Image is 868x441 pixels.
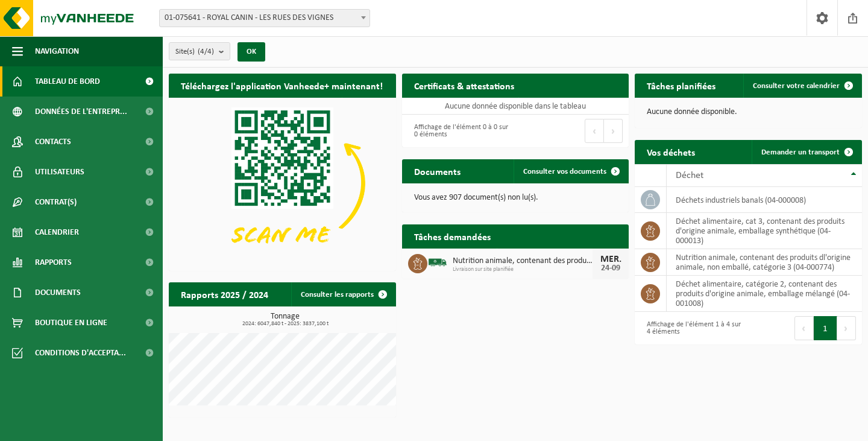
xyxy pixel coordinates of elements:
[599,264,623,273] div: 24-09
[35,127,71,157] span: Contacts
[752,140,861,164] a: Demander un transport
[169,74,395,97] h2: Téléchargez l'application Vanheede+ maintenant!
[761,148,840,156] span: Demander un transport
[402,98,629,115] td: Aucune donnée disponible dans le tableau
[402,224,503,248] h2: Tâches demandées
[414,194,617,202] p: Vous avez 907 document(s) non lu(s).
[676,171,703,180] span: Déchet
[175,43,214,61] span: Site(s)
[237,42,265,62] button: OK
[427,252,448,273] img: BL-SO-LV
[667,249,862,276] td: nutrition animale, contenant des produits dl'origine animale, non emballé, catégorie 3 (04-000774)
[35,247,72,278] span: Rapports
[599,255,623,264] div: MER.
[35,66,100,97] span: Tableau de bord
[35,338,126,368] span: Conditions d'accepta...
[794,316,814,340] button: Previous
[667,213,862,249] td: déchet alimentaire, cat 3, contenant des produits d'origine animale, emballage synthétique (04-00...
[641,315,742,341] div: Affichage de l'élément 1 à 4 sur 4 éléments
[35,97,127,127] span: Données de l'entrepr...
[647,108,850,116] p: Aucune donnée disponible.
[35,187,77,217] span: Contrat(s)
[453,256,593,266] span: Nutrition animale, contenant des produits dl'origine animale, non emballé, catég...
[753,82,840,90] span: Consulter votre calendrier
[160,10,370,27] span: 01-075641 - ROYAL CANIN - LES RUES DES VIGNES
[453,266,593,273] span: Livraison sur site planifiée
[198,48,214,56] count: (4/4)
[175,321,396,327] span: 2024: 6047,840 t - 2025: 3837,100 t
[814,316,837,340] button: 1
[291,282,395,306] a: Consulter les rapports
[585,119,604,143] button: Previous
[635,74,728,97] h2: Tâches planifiées
[743,74,861,98] a: Consulter votre calendrier
[35,217,79,247] span: Calendrier
[169,282,280,306] h2: Rapports 2025 / 2024
[169,98,396,268] img: Download de VHEPlus App
[667,187,862,213] td: déchets industriels banals (04-000008)
[408,118,509,144] div: Affichage de l'élément 0 à 0 sur 0 éléments
[523,168,606,176] span: Consulter vos documents
[35,308,107,338] span: Boutique en ligne
[667,276,862,312] td: déchet alimentaire, catégorie 2, contenant des produits d'origine animale, emballage mélangé (04-...
[514,159,627,183] a: Consulter vos documents
[402,159,473,183] h2: Documents
[35,36,79,66] span: Navigation
[159,9,370,27] span: 01-075641 - ROYAL CANIN - LES RUES DES VIGNES
[35,157,84,187] span: Utilisateurs
[35,278,81,308] span: Documents
[402,74,526,97] h2: Certificats & attestations
[604,119,623,143] button: Next
[837,316,856,340] button: Next
[635,140,707,163] h2: Vos déchets
[169,42,230,60] button: Site(s)(4/4)
[175,313,396,327] h3: Tonnage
